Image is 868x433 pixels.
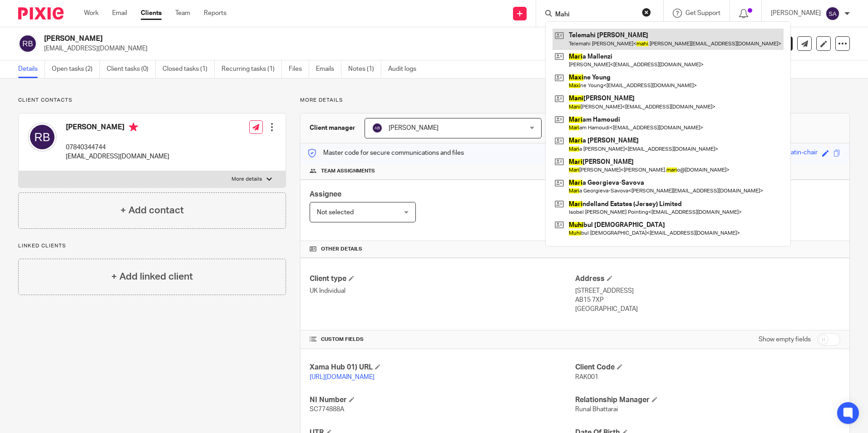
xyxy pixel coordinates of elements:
[321,167,375,175] span: Team assignments
[289,60,309,78] a: Files
[317,209,354,216] span: Not selected
[771,9,821,18] p: [PERSON_NAME]
[28,123,57,152] img: svg%3E
[389,125,439,131] span: [PERSON_NAME]
[388,60,423,78] a: Audit logs
[310,406,344,413] span: SC774888A
[642,8,651,17] button: Clear
[310,336,575,343] h4: CUSTOM FIELDS
[310,191,341,198] span: Assignee
[348,60,381,78] a: Notes (1)
[232,176,262,183] p: More details
[66,152,169,161] p: [EMAIL_ADDRESS][DOMAIN_NAME]
[84,9,99,18] a: Work
[66,123,169,134] h4: [PERSON_NAME]
[575,363,840,372] h4: Client Code
[141,9,162,18] a: Clients
[18,242,286,250] p: Linked clients
[18,34,37,53] img: svg%3E
[575,295,840,305] p: AB15 7XP
[575,305,840,314] p: [GEOGRAPHIC_DATA]
[18,60,45,78] a: Details
[300,97,850,104] p: More details
[310,363,575,372] h4: Xama Hub 01) URL
[575,274,840,284] h4: Address
[575,374,598,380] span: RAK001
[44,34,590,44] h2: [PERSON_NAME]
[372,123,383,133] img: svg%3E
[307,148,464,157] p: Master code for secure communications and files
[686,10,720,16] span: Get Support
[310,123,355,133] h3: Client manager
[554,11,636,19] input: Search
[204,9,227,18] a: Reports
[310,274,575,284] h4: Client type
[825,6,840,21] img: svg%3E
[163,60,215,78] a: Closed tasks (1)
[107,60,156,78] a: Client tasks (0)
[321,246,362,253] span: Other details
[575,406,618,413] span: Runal Bhattarai
[18,97,286,104] p: Client contacts
[111,270,193,284] h4: + Add linked client
[44,44,726,53] p: [EMAIL_ADDRESS][DOMAIN_NAME]
[129,123,138,132] i: Primary
[18,7,64,20] img: Pixie
[66,143,169,152] p: 07840344744
[759,335,811,344] label: Show empty fields
[120,203,184,217] h4: + Add contact
[310,374,375,380] a: [URL][DOMAIN_NAME]
[316,60,341,78] a: Emails
[52,60,100,78] a: Open tasks (2)
[175,9,190,18] a: Team
[310,286,575,295] p: UK Individual
[575,286,840,295] p: [STREET_ADDRESS]
[112,9,127,18] a: Email
[310,395,575,405] h4: NI Number
[575,395,840,405] h4: Relationship Manager
[222,60,282,78] a: Recurring tasks (1)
